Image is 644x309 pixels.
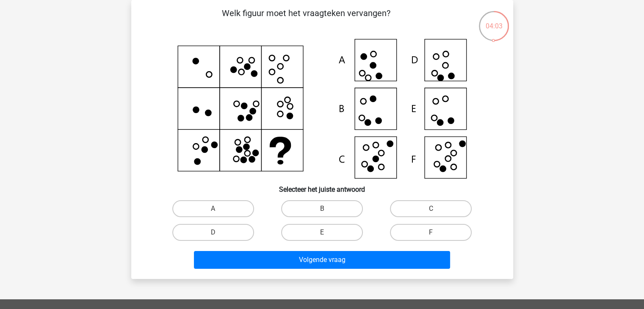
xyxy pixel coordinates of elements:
label: E [281,224,363,241]
h6: Selecteer het juiste antwoord [145,179,500,193]
label: F [390,224,472,241]
p: Welk figuur moet het vraagteken vervangen? [145,7,468,32]
label: B [281,200,363,217]
div: 04:03 [478,10,510,31]
label: A [172,200,254,217]
label: D [172,224,254,241]
label: C [390,200,472,217]
button: Volgende vraag [194,251,450,269]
